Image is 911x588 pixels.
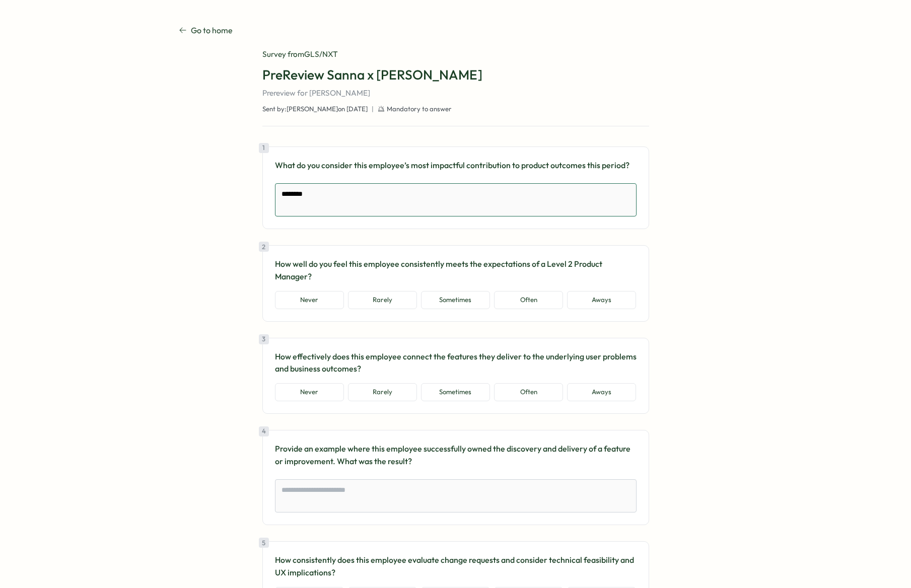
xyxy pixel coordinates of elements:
[275,443,637,468] p: Provide an example where this employee successfully owned the discovery and delivery of a feature...
[275,383,344,401] button: Never
[275,258,637,283] p: How well do you feel this employee consistently meets the expectations of a Level 2 Product Manager?
[259,538,269,548] div: 5
[372,105,374,114] span: |
[421,291,490,309] button: Sometimes
[259,143,269,153] div: 1
[567,383,636,401] button: Aways
[179,24,233,37] a: Go to home
[191,24,233,37] p: Go to home
[348,383,417,401] button: Rarely
[262,66,649,84] h1: PreReview Sanna x [PERSON_NAME]
[262,49,649,60] div: Survey from GLS/NXT
[494,291,563,309] button: Often
[259,334,269,344] div: 3
[494,383,563,401] button: Often
[348,291,417,309] button: Rarely
[387,105,452,114] span: Mandatory to answer
[262,88,649,99] p: Prereview for [PERSON_NAME]
[421,383,490,401] button: Sometimes
[275,554,637,579] p: How consistently does this employee evaluate change requests and consider technical feasibility a...
[275,291,344,309] button: Never
[275,159,637,172] p: What do you consider this employee’s most impactful contribution to product outcomes this period?
[259,426,269,436] div: 4
[275,350,637,376] p: How effectively does this employee connect the features they deliver to the underlying user probl...
[259,242,269,252] div: 2
[262,105,368,114] span: Sent by: [PERSON_NAME] on [DATE]
[567,291,636,309] button: Aways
